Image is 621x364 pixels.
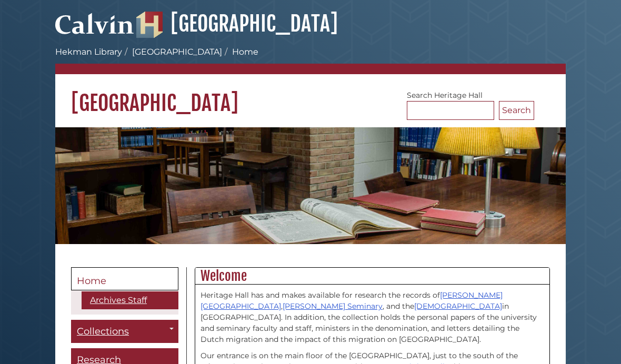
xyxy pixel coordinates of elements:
[55,74,566,116] h1: [GEOGRAPHIC_DATA]
[55,46,566,74] nav: breadcrumb
[77,275,106,287] span: Home
[136,12,163,38] img: Hekman Library Logo
[55,47,122,57] a: Hekman Library
[499,101,534,120] button: Search
[222,46,258,58] li: Home
[77,326,129,337] span: Collections
[136,11,338,37] a: [GEOGRAPHIC_DATA]
[283,301,383,311] a: [PERSON_NAME] Seminary
[71,267,178,290] a: Home
[132,47,222,57] a: [GEOGRAPHIC_DATA]
[201,290,544,345] p: Heritage Hall has and makes available for research the records of , , and the in [GEOGRAPHIC_DATA...
[55,8,134,38] img: Calvin
[195,268,549,285] h2: Welcome
[414,301,502,311] a: [DEMOGRAPHIC_DATA]
[55,24,134,34] a: Calvin University
[82,291,178,309] a: Archives Staff
[71,320,178,343] a: Collections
